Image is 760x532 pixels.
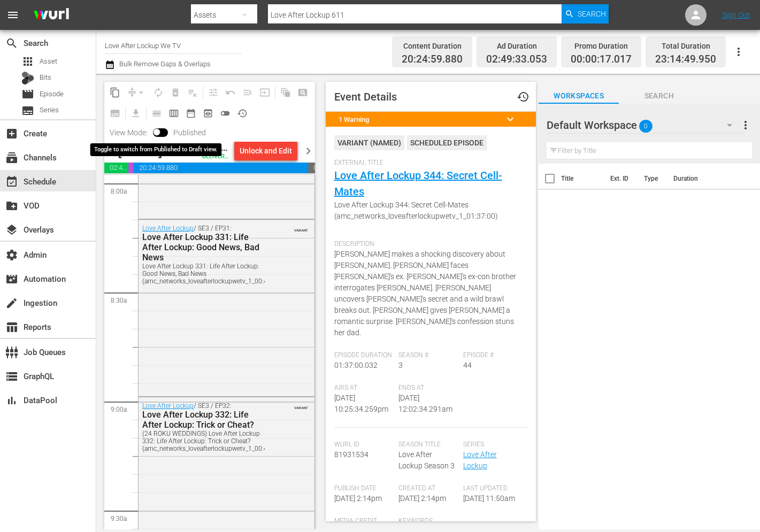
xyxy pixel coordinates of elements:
[5,370,18,383] span: GraphQL
[334,494,382,503] span: [DATE] 2:14pm
[517,90,529,103] span: Event History
[334,517,394,526] span: Media Credit
[334,394,388,413] span: [DATE] 10:25:34.259pm
[308,163,314,173] span: 00:45:10.050
[184,144,197,157] span: lock
[504,113,517,126] span: keyboard_arrow_down
[5,394,18,407] span: DataPool
[110,87,120,98] span: content_copy
[547,110,742,140] div: Default Workspace
[638,164,667,194] th: Type
[222,84,239,101] span: Revert to Primary Episode
[398,517,458,526] span: Keywords
[220,108,231,119] span: toggle_off
[334,250,516,337] span: [PERSON_NAME] makes a shocking discovery about [PERSON_NAME]. [PERSON_NAME] faces [PERSON_NAME]'s...
[142,402,194,410] a: Love After Lockup
[398,450,455,470] span: Love After Lockup Season 3
[240,141,292,160] div: Unlock and Edit
[334,361,378,369] span: 01:37:00.032
[402,53,463,66] span: 20:24:59.880
[571,53,632,66] span: 00:00:17.017
[639,115,652,137] span: 0
[40,105,59,115] span: Series
[463,484,523,493] span: Last Updated
[21,55,34,68] span: Asset
[398,394,452,413] span: [DATE] 12:02:34.291am
[619,89,699,103] span: Search
[118,142,163,160] div: [DATE]
[497,106,523,132] button: keyboard_arrow_down
[234,141,297,160] button: Unlock and Edit
[334,169,502,198] a: Love After Lockup 344: Secret Cell-Mates
[334,90,397,103] span: Event Details
[571,38,632,53] div: Promo Duration
[144,103,165,124] span: Day Calendar View
[142,430,262,452] div: (24 ROKU WEDDINGS) Love After Lockup 332: Life After Lockup: Trick or Cheat? (amc_networks_loveaf...
[40,72,51,83] span: Bits
[722,11,750,19] a: Sign Out
[21,72,34,84] div: Bits
[398,384,458,392] span: Ends At
[334,351,394,360] span: Episode Duration
[26,3,77,28] img: ans4CAIJ8jUAAAAAAAAAAAAAAAAAAAAAAAAgQb4GAAAAAAAAAAAAAAAAAAAAAAAAJMjXAAAAAAAAAAAAAAAAAAAAAAAAgAT5G...
[134,163,308,173] span: 20:24:59.880
[104,144,118,158] span: chevron_left
[182,105,199,122] span: Month Calendar View
[486,38,547,53] div: Ad Duration
[5,151,18,164] span: Channels
[5,321,18,334] span: Reports
[142,263,262,285] div: Love After Lockup 331: Life After Lockup: Good News, Bad News (amc_networks_loveafterlockupwetv_1...
[5,223,18,236] span: Overlays
[667,164,731,194] th: Duration
[334,384,394,392] span: Airs At
[118,60,211,68] span: Bulk Remove Gaps & Overlaps
[168,128,211,137] span: Published
[186,108,196,119] span: date_range_outlined
[655,38,716,53] div: Total Duration
[106,84,124,101] span: Copy Lineup
[40,56,57,67] span: Asset
[486,53,547,66] span: 02:49:33.053
[407,135,487,150] div: Scheduled Episode
[561,164,604,194] th: Title
[106,105,124,122] span: Create Series Block
[539,89,619,103] span: Workspaces
[237,108,248,119] span: history_outlined
[578,4,606,24] span: Search
[202,153,230,160] div: DELIVERED: [DATE] 4a (local)
[334,240,523,249] span: Description:
[294,401,308,410] span: VARIANT
[562,4,609,24] button: Search
[604,164,637,194] th: Ext. ID
[21,88,34,101] span: Episode
[142,402,262,452] div: / SE3 / EP32:
[199,105,217,122] span: View Backup
[334,159,523,167] span: External Title
[5,127,18,140] span: Create
[334,450,369,459] span: 81931534
[142,225,262,285] div: / SE3 / EP31:
[339,115,498,124] title: 1 Warning
[463,494,515,503] span: [DATE] 11:50am
[463,450,497,470] a: Love After Lockup
[142,410,262,430] div: Love After Lockup 332: Life After Lockup: Trick or Cheat?
[142,232,262,263] div: Love After Lockup 331: Life After Lockup: Good News, Bad News
[739,112,752,138] button: more_vert
[463,441,523,449] span: Series
[334,441,394,449] span: Wurl Id
[128,163,134,173] span: 00:00:17.017
[294,223,308,232] span: VARIANT
[124,84,150,101] span: Remove Gaps & Overlaps
[398,484,458,493] span: Created At
[398,361,403,369] span: 3
[5,37,18,50] span: Search
[463,361,472,369] span: 44
[6,9,19,21] span: menu
[202,142,230,153] div: Lineup Delivered
[5,297,18,310] span: Ingestion
[5,273,18,286] span: Automation
[150,84,167,101] span: Loop Content
[104,128,153,137] span: View Mode:
[739,119,752,132] span: more_vert
[142,225,194,232] a: Love After Lockup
